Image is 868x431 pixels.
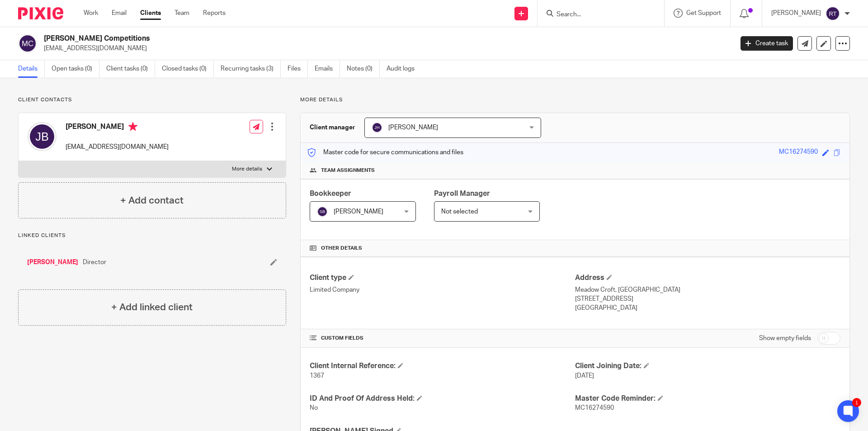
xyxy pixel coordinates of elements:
span: No [310,405,318,411]
img: svg%3E [28,122,57,151]
span: [DATE] [575,373,594,379]
p: [EMAIL_ADDRESS][DOMAIN_NAME] [44,44,727,53]
img: Pixie [18,7,63,19]
a: Reports [203,9,226,18]
a: [PERSON_NAME] [27,258,78,267]
label: Show empty fields [759,334,811,343]
h4: ID And Proof Of Address Held: [310,394,575,403]
h2: [PERSON_NAME] Competitions [44,34,590,43]
span: Team assignments [321,167,375,174]
h4: Address [575,273,840,283]
span: Get Support [686,10,721,16]
a: Clients [140,9,161,18]
p: Limited Company [310,285,575,294]
p: Client contacts [18,96,286,104]
h4: [PERSON_NAME] [66,122,169,133]
h4: Client type [310,273,575,283]
div: MC16274590 [779,147,818,158]
span: [PERSON_NAME] [388,124,438,131]
h4: + Add linked client [111,300,193,314]
a: Create task [741,36,793,51]
p: Master code for secure communications and files [307,148,463,157]
a: Recurring tasks (3) [221,60,281,78]
a: Notes (0) [347,60,380,78]
a: Client tasks (0) [106,60,155,78]
span: 1367 [310,373,324,379]
a: Files [288,60,308,78]
img: svg%3E [317,206,328,217]
span: Other details [321,245,362,252]
span: Director [83,258,106,267]
img: svg%3E [18,34,37,53]
input: Search [556,11,637,19]
p: [STREET_ADDRESS] [575,294,840,303]
h4: Client Internal Reference: [310,361,575,371]
p: More details [232,166,262,173]
a: Closed tasks (0) [162,60,214,78]
a: Audit logs [387,60,421,78]
a: Open tasks (0) [52,60,99,78]
p: [EMAIL_ADDRESS][DOMAIN_NAME] [66,142,169,152]
i: Primary [128,122,137,131]
span: Not selected [441,208,478,215]
img: svg%3E [372,122,382,133]
a: Email [112,9,127,18]
h4: Client Joining Date: [575,361,840,371]
a: Team [175,9,189,18]
p: Meadow Croft, [GEOGRAPHIC_DATA] [575,285,840,294]
h4: Master Code Reminder: [575,394,840,403]
p: More details [300,96,850,104]
div: 1 [852,398,861,407]
span: [PERSON_NAME] [334,208,383,215]
span: Payroll Manager [434,190,490,197]
p: Linked clients [18,232,286,239]
a: Details [18,60,45,78]
h4: + Add contact [120,194,184,208]
a: Emails [315,60,340,78]
h3: Client manager [310,123,355,132]
p: [GEOGRAPHIC_DATA] [575,303,840,313]
p: [PERSON_NAME] [771,9,821,18]
img: svg%3E [826,6,840,21]
h4: CUSTOM FIELDS [310,335,575,342]
a: Work [84,9,98,18]
span: Bookkeeper [310,190,351,197]
span: MC16274590 [575,405,614,411]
